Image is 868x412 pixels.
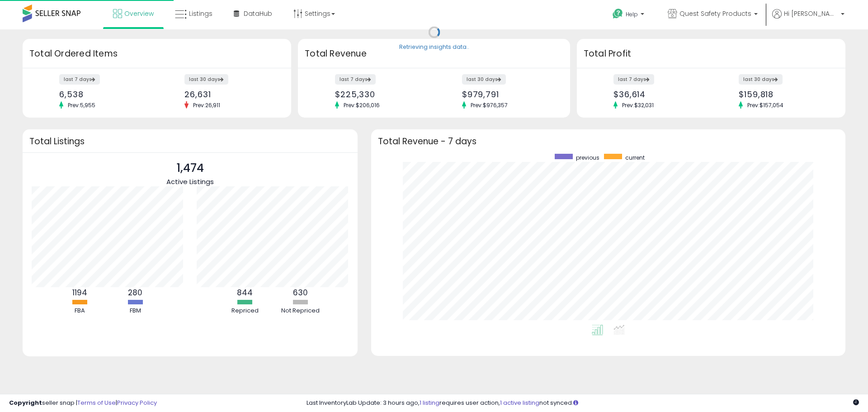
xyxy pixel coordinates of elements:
[573,400,578,406] i: Click here to read more about un-synced listings.
[117,398,157,407] a: Privacy Policy
[63,101,100,109] span: Prev: 5,955
[305,47,563,60] h3: Total Revenue
[743,101,788,109] span: Prev: $157,054
[420,398,439,407] a: 1 listing
[77,398,116,407] a: Terms of Use
[59,90,150,99] div: 6,538
[378,138,839,145] h3: Total Revenue - 7 days
[339,101,384,109] span: Prev: $206,016
[466,101,512,109] span: Prev: $976,357
[335,90,427,99] div: $225,330
[9,398,42,407] strong: Copyright
[237,287,253,298] b: 844
[618,101,658,109] span: Prev: $32,031
[784,9,838,18] span: Hi [PERSON_NAME]
[605,1,653,29] a: Help
[59,74,100,85] label: last 7 days
[613,90,704,99] div: $36,614
[184,74,228,85] label: last 30 days
[500,398,539,407] a: 1 active listing
[189,9,212,18] span: Listings
[52,307,107,315] div: FBA
[128,287,142,298] b: 280
[166,177,214,186] span: Active Listings
[189,101,225,109] span: Prev: 26,911
[739,90,830,99] div: $159,818
[29,47,284,60] h3: Total Ordered Items
[626,10,638,18] span: Help
[399,43,469,52] div: Retrieving insights data..
[72,287,87,298] b: 1194
[29,138,351,145] h3: Total Listings
[293,287,308,298] b: 630
[462,74,506,85] label: last 30 days
[244,9,272,18] span: DataHub
[576,154,599,161] span: previous
[739,74,783,85] label: last 30 days
[584,47,839,60] h3: Total Profit
[679,9,751,18] span: Quest Safety Products
[108,307,162,315] div: FBM
[124,9,154,18] span: Overview
[613,74,654,85] label: last 7 days
[184,90,275,99] div: 26,631
[274,307,328,315] div: Not Repriced
[218,307,272,315] div: Repriced
[307,399,859,407] div: Last InventoryLab Update: 3 hours ago, requires user action, not synced.
[612,8,623,19] i: Get Help
[166,160,214,177] p: 1,474
[625,154,645,161] span: current
[462,90,554,99] div: $979,791
[9,399,157,407] div: seller snap | |
[335,74,376,85] label: last 7 days
[772,9,844,29] a: Hi [PERSON_NAME]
